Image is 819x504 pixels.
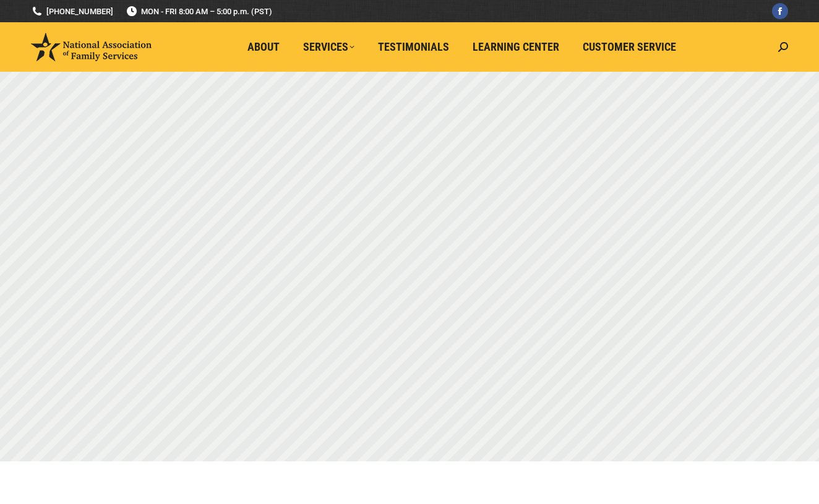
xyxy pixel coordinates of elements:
[583,40,676,54] span: Customer Service
[464,35,568,59] a: Learning Center
[378,40,449,54] span: Testimonials
[772,3,788,19] a: Facebook page opens in new window
[473,40,559,54] span: Learning Center
[369,35,458,59] a: Testimonials
[239,35,288,59] a: About
[31,33,152,61] img: National Association of Family Services
[303,40,354,54] span: Services
[247,40,280,54] span: About
[574,35,685,59] a: Customer Service
[126,6,272,17] span: MON - FRI 8:00 AM – 5:00 p.m. (PST)
[31,6,113,17] a: [PHONE_NUMBER]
